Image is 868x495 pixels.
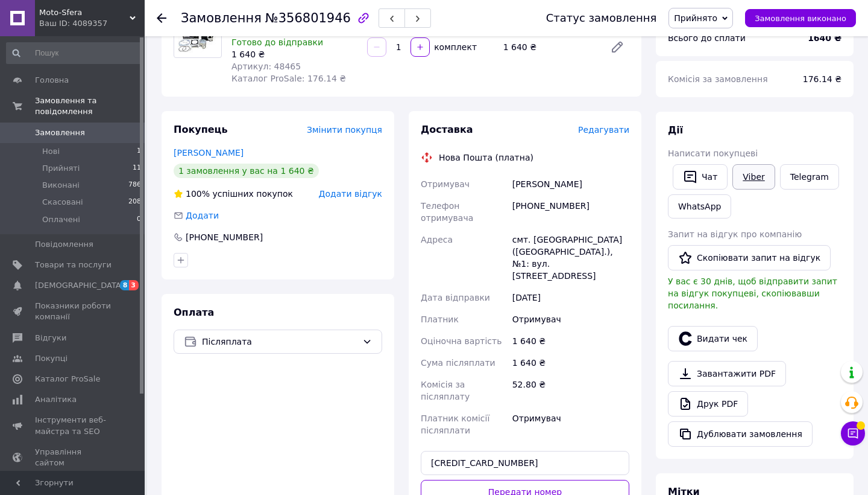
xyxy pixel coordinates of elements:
[35,260,112,270] span: Товари та послуги
[42,197,83,208] span: Скасовані
[668,194,731,219] a: WhatsApp
[128,197,141,208] span: 208
[157,12,166,24] div: Повернутися назад
[307,125,382,135] span: Змінити покупця
[668,229,802,239] span: Запит на відгук про компанію
[202,335,357,348] span: Післяплата
[319,189,382,199] span: Додати відгук
[35,415,112,436] span: Інструменти веб-майстра та SEO
[128,180,141,191] span: 786
[39,18,145,29] div: Ваш ID: 4089357
[668,421,813,447] button: Дублювати замовлення
[421,315,459,324] span: Платник
[35,333,66,343] span: Відгуки
[181,11,262,25] span: Замовлення
[668,326,758,351] button: Видати чек
[498,39,600,56] div: 1 640 ₴
[35,374,100,385] span: Каталог ProSale
[184,231,264,243] div: [PHONE_NUMBER]
[546,12,657,24] div: Статус замовлення
[578,125,629,135] span: Редагувати
[510,287,632,308] div: [DATE]
[174,124,228,135] span: Покупець
[421,336,502,346] span: Оціночна вартість
[510,173,632,195] div: [PERSON_NAME]
[137,214,141,225] span: 0
[755,14,846,23] span: Замовлення виконано
[186,211,219,220] span: Додати
[35,447,112,468] span: Управління сайтом
[35,353,68,364] span: Покупці
[35,301,112,322] span: Показники роботи компанії
[35,127,85,138] span: Замовлення
[35,95,145,117] span: Замовлення та повідомлення
[674,13,717,23] span: Прийнято
[35,280,124,291] span: [DEMOGRAPHIC_DATA]
[510,407,632,441] div: Отримувач
[421,201,473,223] span: Телефон отримувача
[510,308,632,330] div: Отримувач
[42,163,80,174] span: Прийняті
[174,188,293,200] div: успішних покупок
[668,391,748,417] a: Друк PDF
[421,179,470,189] span: Отримувач
[186,189,210,199] span: 100%
[6,42,142,64] input: Пошук
[510,330,632,352] div: 1 640 ₴
[808,33,841,43] b: 1640 ₴
[673,164,728,190] button: Чат
[605,35,629,59] a: Редагувати
[668,276,837,310] span: У вас є 30 днів, щоб відправити запит на відгук покупцеві, скопіювавши посилання.
[668,33,746,43] span: Всього до сплати
[732,164,775,190] a: Viber
[510,195,632,229] div: [PHONE_NUMBER]
[431,41,478,53] div: комплект
[421,380,470,401] span: Комісія за післяплату
[803,74,841,84] span: 176.14 ₴
[668,361,786,386] a: Завантажити PDF
[510,374,632,407] div: 52.80 ₴
[231,37,323,47] span: Готово до відправки
[42,214,80,225] span: Оплачені
[174,307,214,318] span: Оплата
[137,146,141,157] span: 1
[421,414,489,435] span: Платник комісії післяплати
[231,48,357,60] div: 1 640 ₴
[42,180,80,191] span: Виконані
[42,146,60,157] span: Нові
[231,74,346,83] span: Каталог ProSale: 176.14 ₴
[265,11,351,25] span: №356801946
[120,280,130,290] span: 8
[174,164,319,178] div: 1 замовлення у вас на 1 640 ₴
[35,239,93,250] span: Повідомлення
[35,394,77,405] span: Аналітика
[745,9,856,27] button: Замовлення виконано
[421,358,495,368] span: Сума післяплати
[174,148,244,158] a: [PERSON_NAME]
[668,148,758,158] span: Написати покупцеві
[510,352,632,374] div: 1 640 ₴
[39,7,130,18] span: Moto-Sfera
[668,74,768,84] span: Комісія за замовлення
[231,62,301,71] span: Артикул: 48465
[129,280,139,290] span: 3
[421,235,453,244] span: Адреса
[841,421,865,445] button: Чат з покупцем
[780,164,839,190] a: Telegram
[421,451,629,475] input: Номер експрес-накладної
[436,152,536,164] div: Нова Пошта (платна)
[421,124,473,135] span: Доставка
[510,229,632,287] div: смт. [GEOGRAPHIC_DATA] ([GEOGRAPHIC_DATA].), №1: вул. [STREET_ADDRESS]
[668,245,831,270] button: Скопіювати запит на відгук
[133,163,141,174] span: 11
[35,75,69,86] span: Головна
[421,293,490,302] span: Дата відправки
[668,124,683,136] span: Дії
